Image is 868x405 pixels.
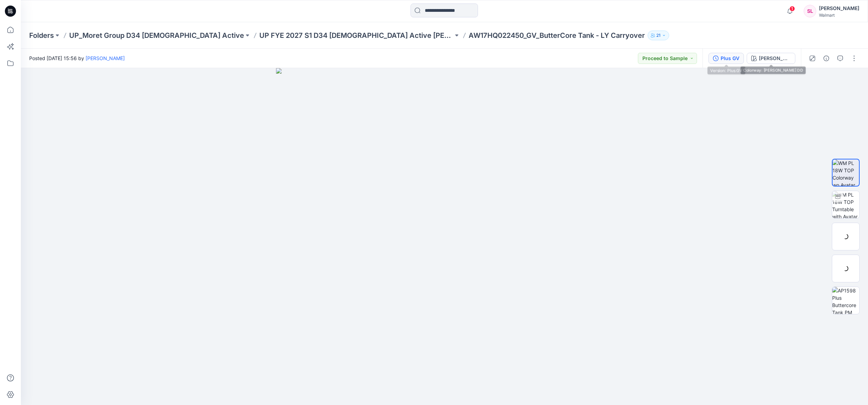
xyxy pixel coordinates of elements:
div: SL [804,5,816,17]
button: Details [821,53,832,64]
img: eyJhbGciOiJIUzI1NiIsImtpZCI6IjAiLCJzbHQiOiJzZXMiLCJ0eXAiOiJKV1QifQ.eyJkYXRhIjp7InR5cGUiOiJzdG9yYW... [276,68,613,405]
span: 1 [789,6,795,11]
button: Plus GV [708,53,744,64]
a: UP FYE 2027 S1 D34 [DEMOGRAPHIC_DATA] Active [PERSON_NAME] [259,31,453,40]
a: UP_Moret Group D34 [DEMOGRAPHIC_DATA] Active [69,31,244,40]
button: 21 [648,31,669,40]
a: Folders [29,31,54,40]
div: Plus GV [721,55,739,62]
img: AP1598 Plus Buttercore Tank PM [832,287,859,314]
button: [PERSON_NAME] DD [747,53,795,64]
p: 21 [656,32,660,39]
div: Walmart [819,13,859,18]
p: AW17HQ022450_GV_ButterCore Tank - LY Carryover [469,31,645,40]
div: Misty Lavender DD [759,55,791,62]
div: [PERSON_NAME] [819,4,859,13]
a: [PERSON_NAME] [86,55,125,61]
span: Posted [DATE] 15:56 by [29,55,125,62]
img: WM PL 18W TOP Colorway wo Avatar [833,159,859,186]
img: WM PL 18W TOP Turntable with Avatar [832,191,859,218]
